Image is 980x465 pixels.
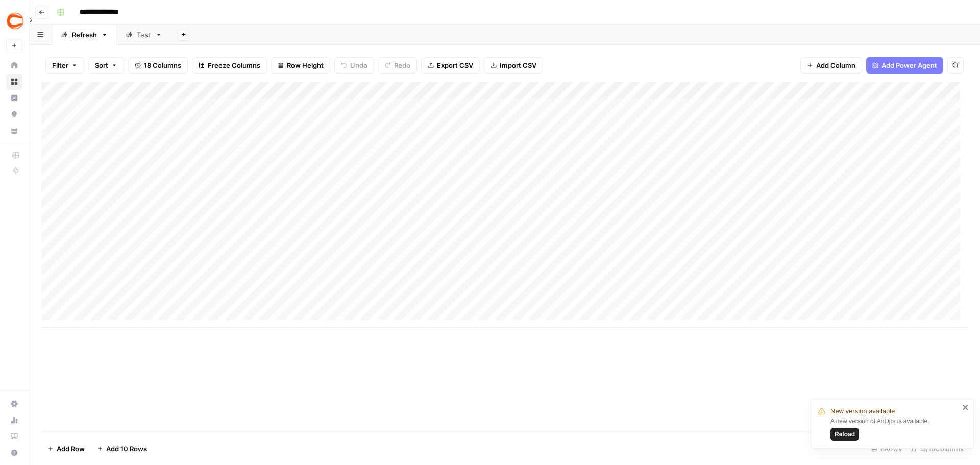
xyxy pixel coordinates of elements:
[350,60,367,70] span: Undo
[6,123,22,139] a: Your Data
[6,412,22,428] a: Usage
[106,444,147,454] span: Add 10 Rows
[137,30,151,40] div: Test
[208,60,260,70] span: Freeze Columns
[830,406,895,417] span: New version available
[500,60,536,70] span: Import CSV
[394,60,410,70] span: Redo
[962,403,969,411] button: close
[6,90,22,106] a: Insights
[95,60,108,70] span: Sort
[881,60,937,70] span: Add Power Agent
[6,8,22,34] button: Workspace: Covers
[88,57,124,74] button: Sort
[378,57,417,74] button: Redo
[52,25,117,45] a: Refresh
[421,57,480,74] button: Export CSV
[830,417,959,441] div: A new version of AirOps is available.
[6,57,22,74] a: Home
[144,60,181,70] span: 18 Columns
[800,57,862,74] button: Add Column
[287,60,324,70] span: Row Height
[835,430,855,439] span: Reload
[57,444,85,454] span: Add Row
[6,396,22,412] a: Settings
[117,25,171,45] a: Test
[334,57,374,74] button: Undo
[867,440,906,457] div: 8 Rows
[437,60,473,70] span: Export CSV
[52,60,68,70] span: Filter
[6,74,22,90] a: Browse
[830,428,859,441] button: Reload
[41,440,91,457] button: Add Row
[6,428,22,445] a: Learning Hub
[72,30,97,40] div: Refresh
[816,60,855,70] span: Add Column
[906,440,968,457] div: 13/18 Columns
[192,57,267,74] button: Freeze Columns
[271,57,330,74] button: Row Height
[6,12,24,30] img: Covers Logo
[484,57,543,74] button: Import CSV
[6,445,22,461] button: Help + Support
[91,440,153,457] button: Add 10 Rows
[128,57,188,74] button: 18 Columns
[6,106,22,123] a: Opportunities
[866,57,943,74] button: Add Power Agent
[45,57,84,74] button: Filter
